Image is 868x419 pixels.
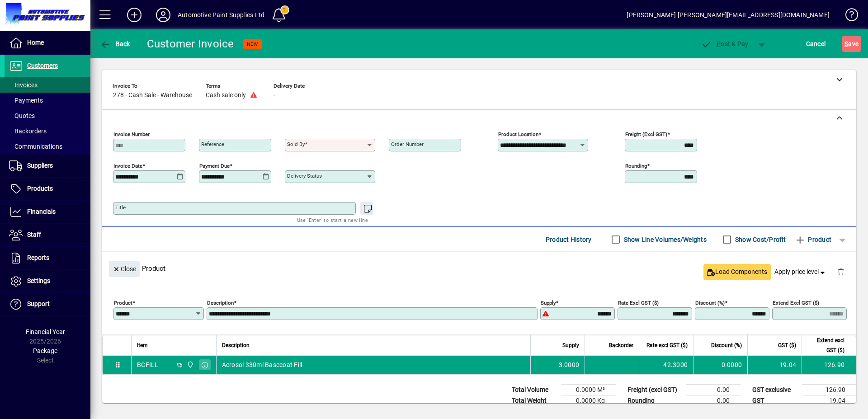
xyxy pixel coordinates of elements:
span: S [844,40,848,47]
span: P [717,40,721,47]
span: Description [222,340,250,350]
mat-label: Description [207,300,234,306]
span: Close [113,262,136,277]
span: Reports [27,254,49,261]
mat-label: Rounding [625,163,647,169]
td: Total Volume [507,385,561,395]
div: Product [102,252,856,285]
td: 0.00 [686,395,741,406]
span: Financial Year [26,328,65,335]
button: Product History [542,231,595,248]
span: Back [100,40,130,47]
span: Load Components [707,267,767,277]
span: Settings [27,277,50,284]
td: 0.0000 [693,356,747,374]
span: Staff [27,231,41,238]
mat-label: Extend excl GST ($) [773,300,819,306]
mat-label: Order number [391,141,424,147]
a: Invoices [5,77,90,93]
td: Freight (excl GST) [623,385,686,395]
a: Products [5,178,90,200]
mat-label: Product [114,300,132,306]
button: Product [790,231,836,248]
td: 126.90 [802,385,856,395]
button: Delete [830,261,852,282]
a: Communications [5,139,90,154]
span: Quotes [9,112,35,119]
div: Customer Invoice [147,37,234,51]
app-page-header-button: Back [90,36,140,52]
app-page-header-button: Delete [830,268,852,276]
mat-label: Supply [541,300,556,306]
span: Cash sale only [206,92,246,99]
span: Cancel [806,37,826,51]
span: Product History [546,232,592,247]
span: Backorder [609,340,633,350]
span: ost & Pay [701,40,749,47]
span: Product [795,232,831,247]
button: Save [842,36,861,52]
span: 278 - Cash Sale - Warehouse [113,92,192,99]
span: Item [137,340,148,350]
a: Payments [5,93,90,108]
span: Communications [9,143,62,150]
mat-label: Delivery status [287,173,322,179]
td: 0.0000 Kg [561,395,616,406]
mat-label: Title [115,204,126,211]
span: Package [33,347,57,354]
a: Support [5,293,90,315]
span: Support [27,300,50,307]
a: Backorders [5,123,90,139]
a: Reports [5,247,90,269]
app-page-header-button: Close [107,264,142,273]
span: Extend excl GST ($) [807,335,844,355]
mat-label: Product location [498,131,538,137]
button: Close [109,261,140,277]
span: Supply [562,340,579,350]
td: Total Weight [507,395,561,406]
span: GST ($) [778,340,796,350]
a: Knowledge Base [839,2,857,31]
button: Cancel [804,36,828,52]
span: Financials [27,208,56,215]
span: Suppliers [27,162,53,169]
span: Discount (%) [711,340,742,350]
a: Home [5,32,90,54]
label: Show Cost/Profit [733,235,786,244]
mat-label: Sold by [287,141,305,147]
mat-label: Invoice date [113,163,142,169]
td: 19.04 [802,395,856,406]
span: Automotive Paint Supplies Ltd [184,360,195,370]
td: GST [748,395,802,406]
span: - [274,92,275,99]
span: Products [27,185,53,192]
button: Load Components [703,264,771,280]
span: ave [844,37,859,51]
div: BCFILL [137,360,159,369]
td: GST exclusive [748,385,802,395]
mat-label: Invoice number [113,131,150,137]
mat-label: Payment due [199,163,230,169]
span: Payments [9,97,43,104]
mat-label: Rate excl GST ($) [618,300,659,306]
a: Settings [5,270,90,292]
td: Rounding [623,395,686,406]
td: 0.0000 M³ [561,385,616,395]
td: 0.00 [686,385,741,395]
mat-label: Discount (%) [695,300,725,306]
a: Staff [5,224,90,246]
a: Suppliers [5,155,90,177]
span: Rate excl GST ($) [646,340,688,350]
label: Show Line Volumes/Weights [622,235,707,244]
button: Post & Pay [697,36,753,52]
span: NEW [247,41,258,47]
button: Profile [149,7,178,23]
td: 126.90 [802,356,856,374]
span: Customers [27,62,58,69]
mat-hint: Use 'Enter' to start a new line [297,215,368,225]
td: 19.04 [747,356,802,374]
a: Financials [5,201,90,223]
div: [PERSON_NAME] [PERSON_NAME][EMAIL_ADDRESS][DOMAIN_NAME] [627,8,830,22]
span: Invoices [9,81,38,89]
div: Automotive Paint Supplies Ltd [178,8,264,22]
